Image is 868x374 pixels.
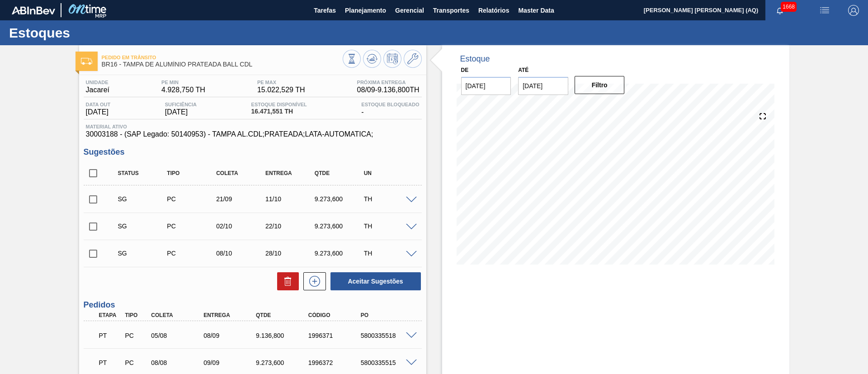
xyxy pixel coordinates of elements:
div: TH [362,195,416,203]
img: Logout [848,5,859,16]
div: Pedido de Compra [123,359,150,366]
span: 08/09 - 9.136,800 TH [357,86,420,94]
div: Pedido de Compra [165,195,219,203]
div: UN [362,170,416,176]
div: Sugestão Criada [116,195,170,203]
button: Ir ao Master Data / Geral [404,50,422,68]
div: Status [116,170,170,176]
span: Planejamento [345,5,386,16]
div: 5800335515 [359,359,417,366]
div: Aceitar Sugestões [326,271,422,291]
div: 09/09/2025 [201,359,260,366]
h3: Pedidos [84,300,422,310]
span: Jacareí [86,86,109,94]
span: [DATE] [165,108,197,116]
div: 9.273,600 [254,359,312,366]
input: dd/mm/yyyy [461,77,511,95]
div: Pedido de Compra [165,223,219,230]
div: Excluir Sugestões [273,272,299,290]
span: Material ativo [86,124,420,129]
span: PE MAX [257,80,305,85]
button: Aceitar Sugestões [330,272,421,290]
span: Unidade [86,80,109,85]
div: 28/10/2025 [263,250,318,257]
div: Entrega [201,312,260,318]
img: TNhmsLtSVTkK8tSr43FrP2fwEKptu5GPRR3wAAAABJRU5ErkJggg== [12,6,55,14]
div: 21/09/2025 [214,195,269,203]
button: Notificações [765,4,794,17]
div: Qtde [254,312,312,318]
h1: Estoques [9,28,170,38]
div: 1996372 [306,359,365,366]
div: Sugestão Criada [116,223,170,230]
div: 08/10/2025 [214,250,269,257]
label: De [461,67,469,73]
button: Visão Geral dos Estoques [343,50,361,68]
div: 9.136,800 [254,332,312,339]
div: TH [362,250,416,257]
div: 08/08/2025 [149,359,208,366]
span: Próxima Entrega [357,80,420,85]
div: TH [362,223,416,230]
div: PO [359,312,417,318]
div: Tipo [165,170,219,176]
div: Pedido de Compra [123,332,150,339]
div: 9.273,600 [312,195,367,203]
div: Qtde [312,170,367,176]
span: Master Data [518,5,554,16]
p: PT [99,359,122,366]
div: 1996371 [306,332,365,339]
div: Pedido em Trânsito [97,326,124,346]
span: BR16 - TAMPA DE ALUMÍNIO PRATEADA BALL CDL [102,61,343,68]
span: Tarefas [314,5,336,16]
span: Data out [86,102,111,107]
div: 22/10/2025 [263,223,318,230]
span: 16.471,551 TH [251,108,307,115]
span: 30003188 - (SAP Legado: 50140953) - TAMPA AL.CDL;PRATEADA;LATA-AUTOMATICA; [86,130,420,138]
h3: Sugestões [84,147,422,157]
span: Gerencial [395,5,424,16]
div: Código [306,312,365,318]
span: 1668 [781,2,797,12]
div: Coleta [149,312,208,318]
div: - [359,102,421,116]
span: PE MIN [161,80,205,85]
div: 9.273,600 [312,250,367,257]
img: Ícone [81,58,92,65]
div: 5800335518 [359,332,417,339]
input: dd/mm/yyyy [518,77,568,95]
span: Pedido em Trânsito [102,55,343,60]
div: Coleta [214,170,269,176]
div: Etapa [97,312,124,318]
label: Até [518,67,528,73]
span: 15.022,529 TH [257,86,305,94]
button: Atualizar Gráfico [363,50,381,68]
span: Estoque Bloqueado [361,102,419,107]
div: 08/09/2025 [201,332,260,339]
img: userActions [819,5,830,16]
div: Tipo [123,312,150,318]
div: Pedido de Compra [165,250,219,257]
span: [DATE] [86,108,111,116]
span: Transportes [433,5,469,16]
span: Relatórios [478,5,509,16]
div: 11/10/2025 [263,195,318,203]
p: PT [99,332,122,339]
div: 02/10/2025 [214,223,269,230]
button: Programar Estoque [383,50,401,68]
div: 05/08/2025 [149,332,208,339]
span: Suficiência [165,102,197,107]
button: Filtro [575,76,625,94]
span: 4.928,750 TH [161,86,205,94]
div: Estoque [460,54,490,64]
div: 9.273,600 [312,223,367,230]
span: Estoque Disponível [251,102,307,107]
div: Nova sugestão [299,272,326,290]
div: Sugestão Criada [116,250,170,257]
div: Entrega [263,170,318,176]
div: Pedido em Trânsito [97,353,124,373]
